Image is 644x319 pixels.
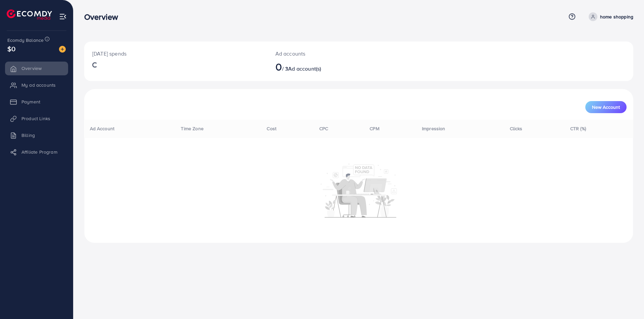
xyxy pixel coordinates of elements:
[7,37,44,44] span: Ecomdy Balance
[275,50,396,58] p: Ad accounts
[59,46,66,53] img: image
[586,12,633,21] a: home shopping
[288,65,321,72] span: Ad account(s)
[59,13,67,20] img: menu
[7,9,52,20] img: logo
[7,44,15,54] span: $0
[585,101,627,113] button: New Account
[600,13,633,21] p: home shopping
[92,50,259,58] p: [DATE] spends
[275,59,282,74] span: 0
[84,12,123,22] h3: Overview
[275,60,396,73] h2: / 3
[592,105,620,109] span: New Account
